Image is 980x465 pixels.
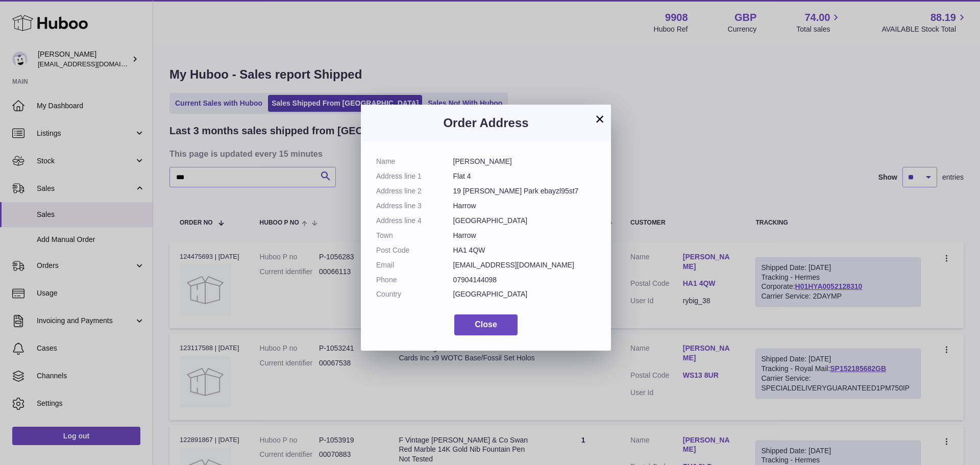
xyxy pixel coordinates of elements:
[453,289,596,299] dd: [GEOGRAPHIC_DATA]
[453,246,596,255] dd: HA1 4QW
[475,320,497,329] span: Close
[454,314,518,335] button: Close
[376,115,596,131] h3: Order Address
[376,260,453,270] dt: Email
[376,231,453,240] dt: Town
[376,201,453,211] dt: Address line 3
[376,186,453,196] dt: Address line 2
[453,186,596,196] dd: 19 [PERSON_NAME] Park ebayzl95st7
[453,260,596,270] dd: [EMAIL_ADDRESS][DOMAIN_NAME]
[594,113,606,125] button: ×
[453,275,596,285] dd: 07904144098
[453,157,596,166] dd: [PERSON_NAME]
[453,216,596,226] dd: [GEOGRAPHIC_DATA]
[376,289,453,299] dt: Country
[376,246,453,255] dt: Post Code
[376,172,453,181] dt: Address line 1
[376,275,453,285] dt: Phone
[453,231,596,240] dd: Harrow
[453,172,596,181] dd: Flat 4
[376,157,453,166] dt: Name
[376,216,453,226] dt: Address line 4
[453,201,596,211] dd: Harrow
